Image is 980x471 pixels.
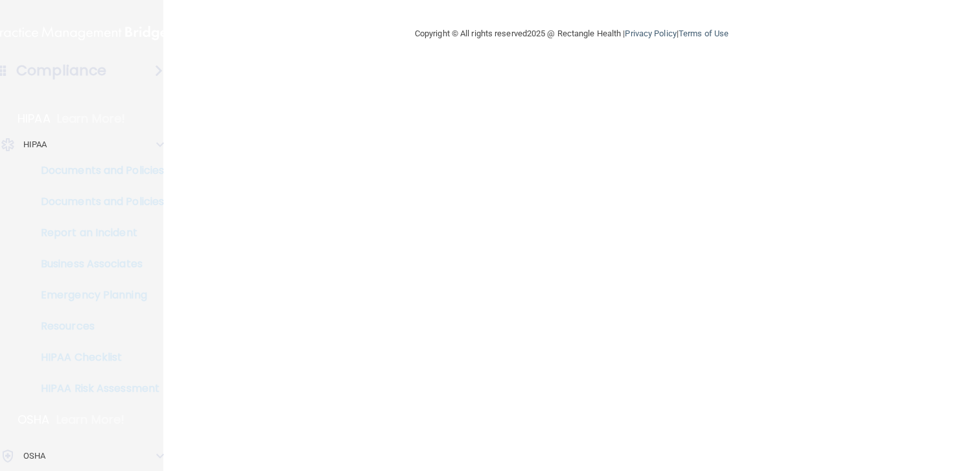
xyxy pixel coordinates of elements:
p: Learn More! [57,111,126,127]
p: Documents and Policies [8,164,185,177]
p: Emergency Planning [8,289,185,302]
p: Report an Incident [8,226,185,239]
a: Privacy Policy [625,29,676,38]
a: Terms of Use [679,29,729,38]
h4: Compliance [16,62,106,80]
p: Documents and Policies [8,195,185,208]
p: Resources [8,320,185,333]
p: OSHA [17,412,50,428]
p: Learn More! [56,412,125,428]
div: Copyright © All rights reserved 2025 @ Rectangle Health | | [335,13,808,54]
p: OSHA [23,448,45,464]
p: Business Associates [8,258,185,271]
p: HIPAA Checklist [8,351,185,364]
p: HIPAA [23,137,47,152]
p: HIPAA [17,111,51,127]
p: HIPAA Risk Assessment [8,382,185,395]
